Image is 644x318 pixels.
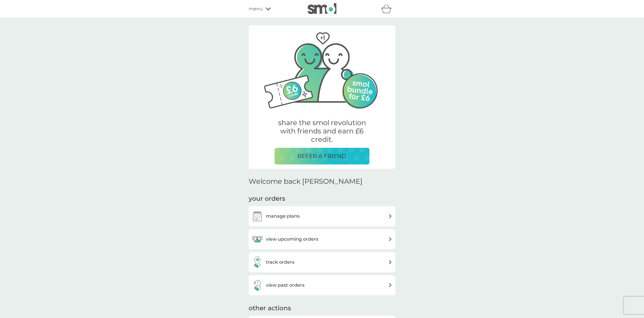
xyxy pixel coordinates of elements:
span: menu [249,5,263,13]
a: Two friends, one with their arm around the other.share the smol revolution with friends and earn ... [249,26,395,169]
h3: other actions [249,304,291,313]
h2: Welcome back [PERSON_NAME] [249,177,363,186]
img: smol [308,3,336,14]
button: REFER A FRIEND [275,148,369,164]
h3: view past orders [266,281,304,289]
img: arrow right [388,214,392,218]
img: arrow right [388,283,392,287]
p: share the smol revolution with friends and earn £6 credit. [275,119,369,143]
p: REFER A FRIEND [298,152,346,161]
div: basket [381,3,395,15]
h3: your orders [249,194,285,203]
img: arrow right [388,237,392,241]
h3: track orders [266,258,294,266]
h3: view upcoming orders [266,235,318,243]
h3: manage plans [266,212,300,220]
img: Two friends, one with their arm around the other. [257,25,387,112]
img: arrow right [388,260,392,264]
